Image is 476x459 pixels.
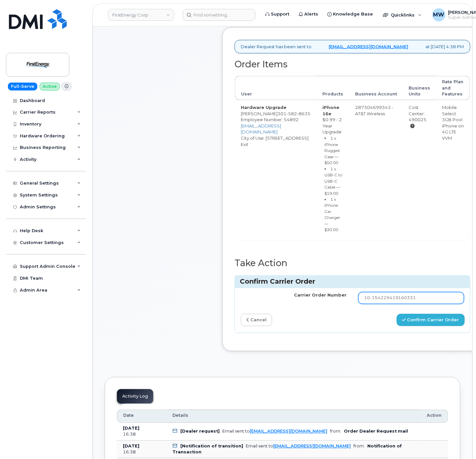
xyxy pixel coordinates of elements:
[403,76,436,100] th: Business Units
[123,449,161,455] div: 16:38
[297,111,311,116] span: 8635
[349,76,403,100] th: Business Account
[261,8,294,21] a: Support
[397,314,465,326] button: Confirm Carrier Order
[250,429,327,434] a: [EMAIL_ADDRESS][DOMAIN_NAME]
[391,12,415,18] span: Quicklinks
[333,11,373,18] span: Knowledge Base
[323,8,378,21] a: Knowledge Base
[447,430,471,454] iframe: Messenger Launcher
[294,8,323,21] a: Alerts
[123,426,139,431] b: [DATE]
[433,11,445,19] span: MW
[344,429,408,434] b: Order Dealer Request mail
[222,429,327,434] div: Email sent to
[277,111,311,116] span: 301
[325,166,343,196] small: 1 x USB-C to USB-C Cable — $19.00
[322,105,339,116] strong: iPhone 16e
[183,9,255,21] input: Find something...
[235,259,470,268] h2: Take Action
[325,136,340,165] small: 1 x iPhone Rugged Case — $50.00
[330,429,341,434] span: from:
[241,314,272,326] a: cancel
[436,76,470,100] th: Rate Plan and Features
[241,105,286,110] strong: Hardware Upgrade
[349,100,403,240] td: 287304699343 - AT&T Wireless
[180,444,243,449] b: [Notification of transition]
[172,444,402,455] b: Notification of Transaction
[241,123,281,135] a: [EMAIL_ADDRESS][DOMAIN_NAME]
[378,8,426,21] div: Quicklinks
[436,100,470,240] td: Mobile Select 3GB Pool iPhone on 4G LTE VVM
[246,444,351,449] div: Email sent to
[123,413,134,419] span: Date
[172,413,188,419] span: Details
[304,11,318,18] span: Alerts
[271,11,289,18] span: Support
[421,410,448,423] th: Action
[329,44,409,50] a: [EMAIL_ADDRESS][DOMAIN_NAME]
[273,444,351,449] a: [EMAIL_ADDRESS][DOMAIN_NAME]
[294,292,347,299] label: Carrier Order Number
[353,444,365,449] span: from:
[240,277,465,286] h3: Confirm Carrier Order
[235,59,470,69] h2: Order Items
[325,197,341,233] small: 1 x iPhone Car Charger — $30.00
[180,429,220,434] b: [Dealer request]
[316,100,349,240] td: $0.99 - 2 Year Upgrade
[409,104,430,129] div: Cost Center: 490025
[235,40,470,53] div: Dealer Request has been sent to at [DATE] 4:38 PM
[123,432,161,438] div: 16:38
[286,111,297,116] span: 582
[241,117,299,122] span: Employee Number: 54892
[235,76,316,100] th: User
[316,76,349,100] th: Products
[108,9,174,21] a: FirstEnergy Corp
[123,444,139,449] b: [DATE]
[235,100,316,240] td: [PERSON_NAME] City of Use: [STREET_ADDRESS] Exit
